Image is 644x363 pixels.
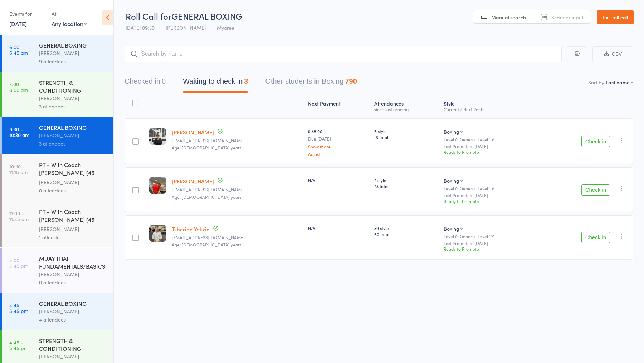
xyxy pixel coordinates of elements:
[444,128,459,135] div: Boxing
[371,96,441,115] div: Atten­dances
[374,177,438,183] span: 2 style
[491,14,526,21] span: Manual search
[308,177,369,183] div: N/A
[592,46,633,62] button: CSV
[172,241,241,247] span: Age: [DEMOGRAPHIC_DATA] years
[39,270,107,278] div: [PERSON_NAME]
[374,231,438,237] span: 60 total
[125,46,562,62] input: Search by name
[183,74,248,93] button: Waiting to check in3
[444,177,459,184] div: Boxing
[597,10,634,24] a: Exit roll call
[39,94,107,102] div: [PERSON_NAME]
[9,339,28,351] time: 4:45 - 5:45 pm
[39,49,107,57] div: [PERSON_NAME]
[217,24,234,31] span: Myaree
[39,57,107,65] div: 9 attendees
[305,96,371,115] div: Next Payment
[9,210,29,222] time: 11:00 - 11:45 am
[2,117,113,154] a: 9:30 -10:30 amGENERAL BOXING[PERSON_NAME]3 attendees
[444,246,535,252] div: Ready to Promote
[172,235,302,240] small: tsheringyekzin@gmail.com
[39,278,107,286] div: 0 attendees
[308,225,369,231] div: N/A
[39,41,107,49] div: GENERAL BOXING
[39,233,107,241] div: 1 attendee
[374,225,438,231] span: 39 style
[39,254,107,270] div: MUAY THAI FUNDAMENTALS/BASICS
[345,77,357,85] div: 790
[39,337,107,352] div: STRENGTH & CONDITIONING
[39,123,107,131] div: GENERAL BOXING
[52,8,87,20] div: At
[374,107,438,112] div: since last grading
[9,8,44,20] div: Events for
[444,186,535,191] div: Level 0: General
[172,225,210,233] a: Tshering Yekzin
[308,144,369,149] a: Show more
[172,194,241,200] span: Age: [DEMOGRAPHIC_DATA] years
[39,299,107,307] div: GENERAL BOXING
[581,232,610,243] button: Check in
[172,144,241,151] span: Age: [DEMOGRAPHIC_DATA] years
[39,307,107,315] div: [PERSON_NAME]
[126,24,155,31] span: [DATE] 09:30
[444,225,459,232] div: Boxing
[39,352,107,360] div: [PERSON_NAME]
[39,139,107,148] div: 3 attendees
[39,102,107,111] div: 3 attendees
[39,178,107,186] div: [PERSON_NAME]
[444,144,535,149] small: Last Promoted: [DATE]
[125,74,166,93] button: Checked in0
[2,201,113,247] a: 11:00 -11:45 amPT - With Coach [PERSON_NAME] (45 minutes)[PERSON_NAME]1 attendee
[2,72,113,117] a: 7:00 -8:00 amSTRENGTH & CONDITIONING[PERSON_NAME]3 attendees
[2,154,113,201] a: 10:30 -11:15 amPT - With Coach [PERSON_NAME] (45 minutes)[PERSON_NAME]0 attendees
[374,128,438,134] span: 6 style
[374,183,438,189] span: 23 total
[9,81,28,93] time: 7:00 - 8:00 am
[162,77,166,85] div: 0
[441,96,538,115] div: Style
[2,293,113,330] a: 4:45 -5:45 pmGENERAL BOXING[PERSON_NAME]4 attendees
[52,20,87,28] div: Any location
[581,184,610,196] button: Check in
[2,248,113,293] a: 4:00 -4:45 pmMUAY THAI FUNDAMENTALS/BASICS[PERSON_NAME]0 attendees
[172,138,302,143] small: whilhart@outlook.com
[149,128,166,145] img: image1750037957.png
[478,234,491,239] div: Level 1
[478,137,491,142] div: Level 1
[551,14,584,21] span: Scanner input
[444,198,535,204] div: Ready to Promote
[172,128,214,136] a: [PERSON_NAME]
[9,126,29,138] time: 9:30 - 10:30 am
[9,20,27,28] a: [DATE]
[244,77,248,85] div: 3
[39,225,107,233] div: [PERSON_NAME]
[606,79,630,86] div: Last name
[444,137,535,142] div: Level 0: General
[2,35,113,72] a: 6:00 -6:45 amGENERAL BOXING[PERSON_NAME]9 attendees
[265,74,357,93] button: Other students in Boxing790
[444,241,535,246] small: Last Promoted: [DATE]
[149,177,166,194] img: image1747911495.png
[172,177,214,185] a: [PERSON_NAME]
[9,302,28,314] time: 4:45 - 5:45 pm
[444,234,535,239] div: Level 0: General
[308,136,369,141] small: Due [DATE]
[9,44,28,55] time: 6:00 - 6:45 am
[149,225,166,242] img: image1741859834.png
[9,163,28,175] time: 10:30 - 11:15 am
[478,186,491,191] div: Level 1
[308,128,369,156] div: $138.00
[126,10,171,22] span: Roll Call for
[444,149,535,155] div: Ready to Promote
[39,78,107,94] div: STRENGTH & CONDITIONING
[172,187,302,192] small: stevan7ilic@gmail.com
[588,79,604,86] label: Sort by
[444,107,535,112] div: Current / Next Rank
[374,134,438,140] span: 16 total
[171,10,242,22] span: GENERAL BOXING
[39,161,107,178] div: PT - With Coach [PERSON_NAME] (45 minutes)
[39,186,107,195] div: 0 attendees
[308,152,369,156] a: Adjust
